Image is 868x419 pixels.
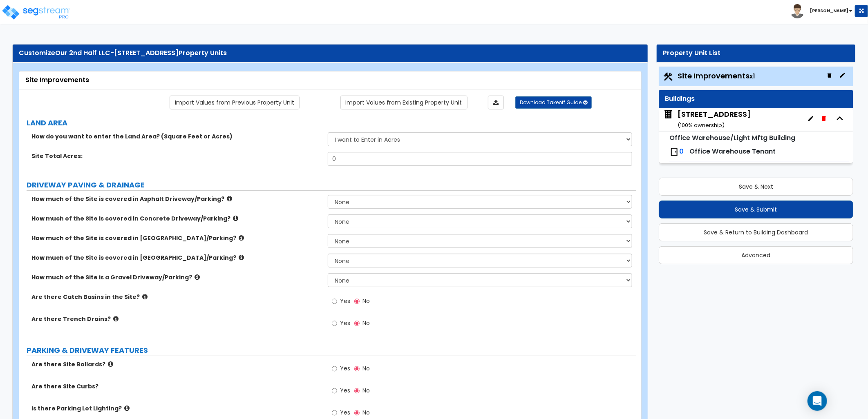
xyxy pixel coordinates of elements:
[659,201,853,218] button: Save & Submit
[27,118,636,128] label: LAND AREA
[659,178,853,196] button: Save & Next
[239,235,244,241] i: click for more info!
[108,361,113,367] i: click for more info!
[27,180,636,190] label: DRIVEWAY PAVING & DRAINAGE
[362,364,370,372] span: No
[689,147,776,156] span: Office Warehouse Tenant
[113,316,119,322] i: click for more info!
[790,4,805,18] img: avatar.png
[665,94,847,104] div: Buildings
[663,109,751,130] span: 621 Begonia St
[340,297,350,305] span: Yes
[362,319,370,327] span: No
[31,234,322,242] label: How much of the Site is covered in [GEOGRAPHIC_DATA]/Parking?
[340,408,350,417] span: Yes
[679,147,684,156] span: 0
[124,405,130,411] i: click for more info!
[362,297,370,305] span: No
[520,99,582,106] span: Download Takeoff Guide
[808,391,827,411] div: Open Intercom Messenger
[362,386,370,394] span: No
[488,96,504,109] a: Import the dynamic attributes value through Excel sheet
[354,364,360,373] input: No
[31,132,322,140] label: How do you want to enter the Land Area? (Square Feet or Acres)
[227,196,232,202] i: click for more info!
[354,386,360,395] input: No
[195,274,200,280] i: click for more info!
[362,408,370,417] span: No
[669,133,795,143] small: Office Warehouse/Light Mftg Building
[663,109,673,120] img: building.svg
[332,319,337,328] input: Yes
[31,152,322,160] label: Site Total Acres:
[663,71,673,82] img: Construction.png
[31,214,322,223] label: How much of the Site is covered in Concrete Driveway/Parking?
[19,49,642,58] div: Customize Property Units
[659,223,853,241] button: Save & Return to Building Dashboard
[55,48,179,58] span: Our 2nd Half LLC-[STREET_ADDRESS]
[31,293,322,301] label: Are there Catch Basins in the Site?
[340,319,350,327] span: Yes
[1,4,71,20] img: logo_pro_r.png
[669,147,679,157] img: door.png
[31,382,322,390] label: Are there Site Curbs?
[27,345,636,356] label: PARKING & DRIVEWAY FEATURES
[515,96,592,109] button: Download Takeoff Guide
[31,254,322,262] label: How much of the Site is covered in [GEOGRAPHIC_DATA]/Parking?
[340,364,350,372] span: Yes
[31,195,322,203] label: How much of the Site is covered in Asphalt Driveway/Parking?
[332,386,337,395] input: Yes
[354,319,360,328] input: No
[31,360,322,368] label: Are there Site Bollards?
[340,96,468,109] a: Import the dynamic attribute values from existing properties.
[31,273,322,281] label: How much of the Site is a Gravel Driveway/Parking?
[340,386,350,394] span: Yes
[332,364,337,373] input: Yes
[25,76,635,85] div: Site Improvements
[332,297,337,306] input: Yes
[239,254,244,261] i: click for more info!
[354,297,360,306] input: No
[749,72,755,80] small: x1
[678,109,751,130] div: [STREET_ADDRESS]
[354,408,360,417] input: No
[31,404,322,412] label: Is there Parking Lot Lighting?
[233,215,238,221] i: click for more info!
[31,315,322,323] label: Are there Trench Drains?
[332,408,337,417] input: Yes
[678,121,725,129] small: ( 100 % ownership)
[659,246,853,264] button: Advanced
[170,96,300,109] a: Import the dynamic attribute values from previous properties.
[663,49,849,58] div: Property Unit List
[142,294,148,300] i: click for more info!
[810,8,848,14] b: [PERSON_NAME]
[678,71,755,81] span: Site Improvements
